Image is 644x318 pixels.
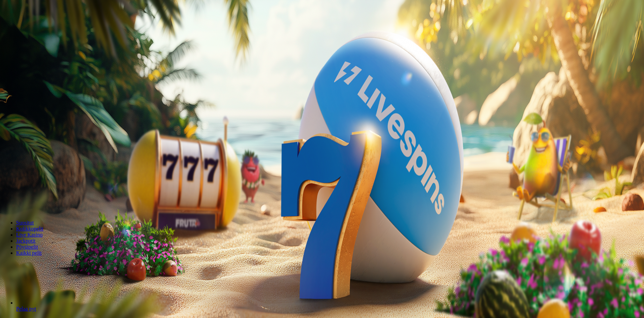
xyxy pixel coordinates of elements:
[3,208,641,256] nav: Lobby
[16,220,34,225] a: Suositut
[16,306,36,312] span: Pelaa nyt
[3,208,641,269] header: Lobby
[16,306,36,312] a: Moon Princess 100
[16,244,38,250] a: Pöytäpelit
[16,226,43,232] a: Kolikkopelit
[16,232,43,238] a: Live Kasino
[16,250,42,256] a: Kaikki pelit
[16,238,36,244] a: Jackpotit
